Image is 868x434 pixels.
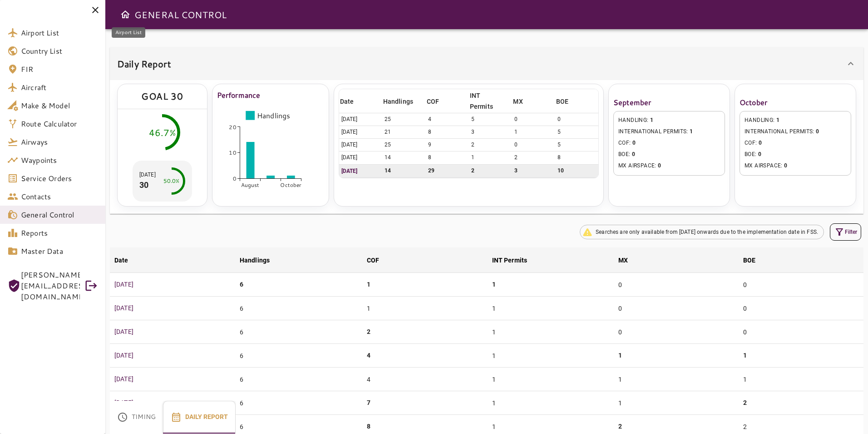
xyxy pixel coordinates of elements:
span: 0 [658,162,661,169]
span: 0 [784,162,787,169]
button: Daily Report [163,401,236,434]
div: GOAL 30 [141,89,183,104]
button: Open drawer [116,5,134,24]
td: 25 [382,113,426,126]
h6: October [740,96,851,109]
span: HANDLING : [618,116,720,125]
span: 0 [816,128,819,135]
div: Date [340,96,354,107]
td: 1 [488,297,614,320]
p: 1 [367,280,370,289]
div: Handlings [240,255,270,266]
tspan: 20 [229,123,236,131]
td: [DATE] [339,151,382,164]
td: 1 [488,344,614,368]
td: 6 [235,344,362,368]
td: 1 [614,391,739,415]
td: 21 [382,126,426,139]
p: [DATE] [114,398,231,408]
div: MX [513,96,523,107]
p: 7 [367,398,370,408]
td: 1 [512,126,555,139]
span: Searches are only available from [DATE] onwards due to the implementation date in FSS. [590,228,824,236]
td: 0 [555,113,598,126]
span: HANDLING : [745,116,846,125]
span: COF : [745,139,846,148]
p: 8 [367,422,370,431]
span: Date [114,255,140,266]
span: COF [427,96,451,107]
span: MX AIRSPACE : [618,161,720,171]
td: 4 [362,368,487,391]
td: 29 [426,164,469,177]
div: Daily Report [110,80,863,214]
span: COF [367,255,391,266]
span: Reports [21,227,98,238]
td: 0 [614,273,739,297]
p: 1 [743,351,747,360]
td: 9 [426,139,469,151]
td: [DATE] [339,113,382,126]
span: 0 [758,151,761,157]
td: 5 [555,126,598,139]
div: COF [427,96,439,107]
span: BOE : [618,150,720,159]
span: FIR [21,64,98,75]
td: 1 [488,391,614,415]
td: [DATE] [339,139,382,151]
span: Handlings [240,255,281,266]
td: 0 [512,113,555,126]
p: 2 [743,398,747,408]
div: MX [618,255,628,266]
p: 2 [618,422,622,431]
p: 1 [618,351,622,360]
span: MX AIRSPACE : [745,161,846,171]
h6: September [613,96,725,109]
td: 0 [512,139,555,151]
td: 2 [512,151,555,164]
p: 6 [240,280,243,289]
tspan: 10 [229,149,236,156]
span: Airways [21,136,98,147]
div: Handlings [383,96,413,107]
span: INTERNATIONAL PERMITS : [745,127,846,136]
span: Waypoints [21,155,98,166]
button: Filter [830,223,861,241]
td: 25 [382,139,426,151]
span: General Control [21,209,98,220]
div: INT Permits [492,255,528,266]
h6: GENERAL CONTROL [134,7,227,22]
td: 1 [469,151,513,164]
div: basic tabs example [110,401,236,434]
td: 0 [614,320,739,344]
span: INTERNATIONAL PERMITS : [618,127,720,136]
td: 5 [469,113,513,126]
td: 8 [426,151,469,164]
p: 4 [367,351,370,360]
div: Date [114,255,128,266]
p: [DATE] [114,280,231,289]
span: [PERSON_NAME][EMAIL_ADDRESS][DOMAIN_NAME] [21,269,80,302]
td: 0 [739,273,863,297]
span: BOE [556,96,580,107]
td: 4 [426,113,469,126]
button: Timing [110,401,163,434]
div: BOE [743,255,755,266]
p: 1 [492,280,496,289]
td: 1 [614,368,739,391]
td: 1 [488,368,614,391]
div: INT Permits [470,90,500,112]
td: 3 [512,164,555,177]
p: [DATE] [114,303,231,313]
span: 1 [690,128,693,135]
span: MX [513,96,534,107]
span: Service Orders [21,173,98,184]
span: 1 [776,117,779,123]
td: 6 [235,391,362,415]
td: 2 [469,139,513,151]
span: BOE [743,255,767,266]
td: 0 [739,320,863,344]
span: Master Data [21,246,98,257]
span: 0 [632,140,636,146]
span: Airport List [21,27,98,38]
